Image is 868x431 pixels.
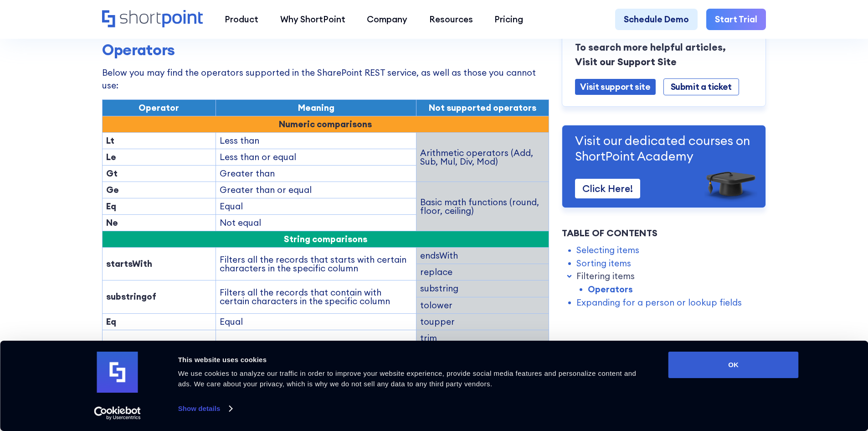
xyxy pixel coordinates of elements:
[576,296,742,309] a: Expanding for a person or lookup fields
[429,102,536,113] span: Not supported operators
[216,166,416,182] td: Greater than
[214,9,269,31] a: Product
[416,313,549,330] td: toupper
[704,325,868,431] div: Виджет чата
[367,13,407,26] div: Company
[106,135,114,146] strong: Lt
[106,217,118,228] strong: Ne
[106,201,116,212] strong: Eq
[216,149,416,166] td: Less than or equal
[178,402,232,415] a: Show details
[298,102,334,113] span: Meaning
[106,291,156,302] strong: substringof
[576,256,631,270] a: Sorting items
[416,280,549,297] td: substring
[225,13,258,26] div: Product
[106,151,116,162] strong: Le
[216,313,416,330] td: Equal
[416,133,549,182] td: Arithmetic operators (Add, Sub, Mul, Div, Mod)
[416,297,549,313] td: tolower
[588,283,633,296] a: Operators
[668,352,799,378] button: OK
[106,184,119,195] strong: Ge
[704,325,868,431] iframe: Chat Widget
[575,178,640,198] a: Click Here!
[279,119,372,130] strong: Numeric comparisons
[576,270,635,283] a: Filtering items
[139,102,179,113] span: Operator
[216,248,416,280] td: Filters all the records that starts with certain characters in the specific column
[494,13,523,26] div: Pricing
[576,244,639,257] a: Selecting items
[269,9,356,31] a: Why ShortPoint
[216,133,416,149] td: Less than
[416,264,549,280] td: replace
[216,215,416,231] td: Not equal
[416,182,549,231] td: Basic math functions (round, floor, ceiling)
[216,330,416,363] td: Not equal
[416,330,549,346] td: trim
[106,168,118,179] strong: Gt
[216,280,416,313] td: Filters all the records that contain with certain characters in the specific column
[706,9,766,31] a: Start Trial
[418,9,484,31] a: Resources
[284,234,367,244] span: String comparisons
[575,40,753,69] p: To search more helpful articles, Visit our Support Site
[416,248,549,264] td: endsWith
[575,78,655,94] a: Visit support site
[102,10,203,29] a: Home
[77,406,157,420] a: Usercentrics Cookiebot - opens in a new window
[484,9,534,31] a: Pricing
[102,66,549,92] p: Below you may find the operators supported in the SharePoint REST service, as well as those you c...
[178,354,648,365] div: This website uses cookies
[106,258,152,269] strong: startsWith
[663,78,739,95] a: Submit a ticket
[216,182,416,198] td: Greater than or equal
[106,316,116,327] strong: Eq
[280,13,345,26] div: Why ShortPoint
[575,132,753,164] p: Visit our dedicated courses on ShortPoint Academy
[429,13,473,26] div: Resources
[356,9,418,31] a: Company
[615,9,698,31] a: Schedule Demo
[102,41,549,59] h3: Operators
[216,198,416,215] td: Equal
[562,226,766,240] div: Table of Contents
[97,352,138,393] img: logo
[178,369,637,388] span: We use cookies to analyze our traffic in order to improve your website experience, provide social...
